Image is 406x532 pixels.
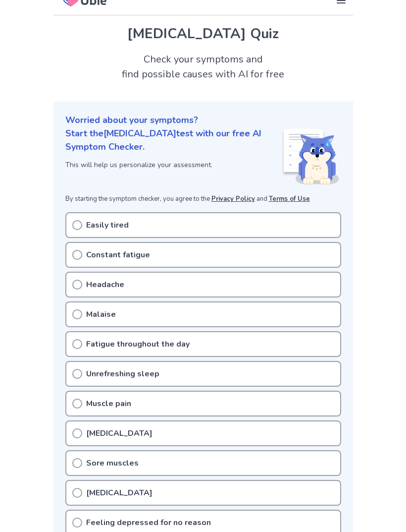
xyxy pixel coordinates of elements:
[86,457,139,469] p: Sore muscles
[269,194,310,203] a: Terms of Use
[211,194,255,203] a: Privacy Policy
[86,249,150,261] p: Constant fatigue
[86,427,152,439] p: [MEDICAL_DATA]
[282,129,339,184] img: Shiba
[65,23,341,44] h1: [MEDICAL_DATA] Quiz
[86,398,131,410] p: Muscle pain
[65,194,341,204] p: By starting the symptom checker, you agree to the and
[86,308,116,320] p: Malaise
[86,279,124,291] p: Headache
[65,127,282,154] p: Start the [MEDICAL_DATA] test with our free AI Symptom Checker.
[86,368,159,380] p: Unrefreshing sleep
[86,338,190,350] p: Fatigue throughout the day
[86,219,129,231] p: Easily tired
[65,114,341,127] p: Worried about your symptoms?
[86,517,211,529] p: Feeling depressed for no reason
[65,160,282,170] p: This will help us personalize your assessment.
[53,52,353,82] h2: Check your symptoms and find possible causes with AI for free
[86,487,152,499] p: [MEDICAL_DATA]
